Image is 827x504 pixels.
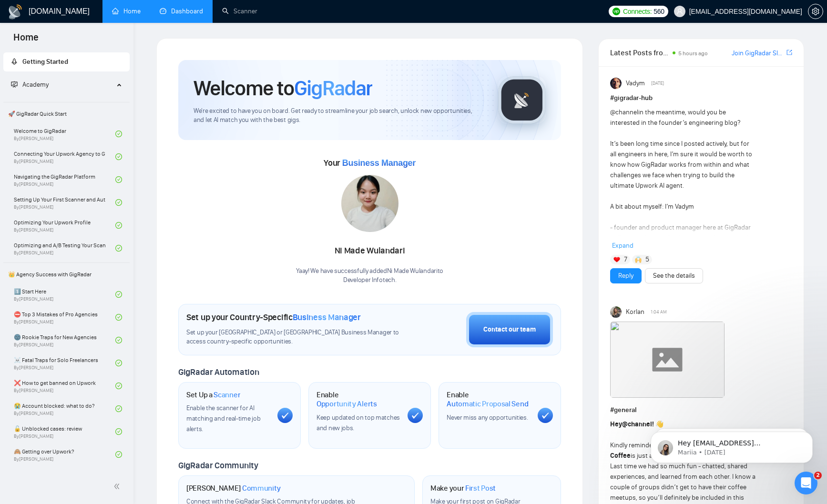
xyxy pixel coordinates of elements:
[296,276,443,285] p: Developer Infotech .
[342,158,416,168] span: Business Manager
[795,472,817,494] iframe: Intercom live chat
[296,267,443,285] div: Yaay! We have successfully added Ni Made Wulandari to
[317,390,400,409] h1: Enable
[4,265,129,284] span: 👑 Agency Success with GigRadar
[635,256,642,263] img: 🙌
[651,308,667,316] span: 1:04 AM
[645,255,649,264] span: 5
[618,271,633,281] a: Reply
[14,398,115,419] a: 😭 Account blocked: what to do?By[PERSON_NAME]
[653,6,664,17] span: 560
[14,238,115,259] a: Optimizing and A/B Testing Your Scanner for Better ResultsBy[PERSON_NAME]
[294,75,372,101] span: GigRadar
[186,390,240,400] h1: Set Up a
[14,375,115,396] a: ❌ How to get banned on UpworkBy[PERSON_NAME]
[622,420,652,428] span: @channel
[115,428,122,435] span: check-circle
[610,268,642,283] button: Reply
[11,81,49,89] span: Academy
[186,404,260,433] span: Enable the scanner for AI matching and real-time job alerts.
[41,37,164,45] p: Message from Mariia, sent 5d ago
[14,169,115,190] a: Navigating the GigRadar PlatformBy[PERSON_NAME]
[447,413,528,422] span: Never miss any opportunities.
[178,460,258,471] span: GigRadar Community
[115,199,122,206] span: check-circle
[115,405,122,412] span: check-circle
[612,242,633,250] span: Expand
[296,243,443,259] div: Ni Made Wulandari
[14,421,115,442] a: 🔓 Unblocked cases: reviewBy[PERSON_NAME]
[214,390,240,400] span: Scanner
[610,405,792,415] h1: # general
[814,472,822,479] span: 2
[115,222,122,229] span: check-circle
[447,399,528,409] span: Automatic Proposal Send
[115,176,122,183] span: check-circle
[636,412,827,478] iframe: Intercom notifications message
[623,6,652,17] span: Connects:
[14,444,115,465] a: 🙈 Getting over Upwork?By[PERSON_NAME]
[41,28,162,158] span: Hey [EMAIL_ADDRESS][DOMAIN_NAME], Looks like your Upwork agency Developer Infotech ran out of con...
[115,131,122,137] span: check-circle
[14,353,115,373] a: ☠️ Fatal Traps for Solo FreelancersBy[PERSON_NAME]
[610,78,622,89] img: Vadym
[651,79,664,88] span: [DATE]
[11,58,18,65] span: rocket
[160,7,203,15] a: dashboardDashboard
[498,76,546,124] img: gigradar-logo.png
[115,337,122,343] span: check-circle
[483,324,536,335] div: Contact our team
[112,7,141,15] a: homeHome
[14,215,115,236] a: Optimizing Your Upwork ProfileBy[PERSON_NAME]
[186,312,361,323] h1: Set up your Country-Specific
[14,284,115,305] a: 1️⃣ Start HereBy[PERSON_NAME]
[3,52,130,71] li: Getting Started
[8,4,23,20] img: logo
[613,256,620,263] img: ❤️
[14,192,115,213] a: Setting Up Your First Scanner and Auto-BidderBy[PERSON_NAME]
[610,420,654,428] strong: Hey !
[194,107,483,125] span: We're excited to have you on board. Get ready to streamline your job search, unlock new opportuni...
[786,48,792,57] a: export
[22,81,49,89] span: Academy
[113,482,123,491] span: double-left
[186,484,281,493] h1: [PERSON_NAME]
[786,49,792,56] span: export
[610,322,725,398] img: F09LD3HAHMJ-Coffee%20chat%20round%202.gif
[115,451,122,458] span: check-circle
[186,328,407,346] span: Set up your [GEOGRAPHIC_DATA] or [GEOGRAPHIC_DATA] Business Manager to access country-specific op...
[242,484,281,493] span: Community
[324,158,416,168] span: Your
[626,307,644,317] span: Korlan
[466,312,553,347] button: Contact our team
[626,78,645,89] span: Vadym
[447,390,530,409] h1: Enable
[11,81,18,88] span: fund-projection-screen
[14,123,115,144] a: Welcome to GigRadarBy[PERSON_NAME]
[14,330,115,351] a: 🌚 Rookie Traps for New AgenciesBy[PERSON_NAME]
[14,307,115,328] a: ⛔ Top 3 Mistakes of Pro AgenciesBy[PERSON_NAME]
[430,484,496,493] h1: Make your
[465,484,496,493] span: First Post
[115,360,122,366] span: check-circle
[610,306,622,318] img: Korlan
[808,8,823,15] a: setting
[115,291,122,298] span: check-circle
[808,8,823,15] span: setting
[676,8,683,15] span: user
[610,93,792,103] h1: # gigradar-hub
[317,413,400,432] span: Keep updated on top matches and new jobs.
[22,58,68,66] span: Getting Started
[178,367,259,377] span: GigRadar Automation
[194,75,372,101] h1: Welcome to
[115,245,122,252] span: check-circle
[115,383,122,389] span: check-circle
[610,108,638,116] span: @channel
[115,314,122,321] span: check-circle
[732,48,785,59] a: Join GigRadar Slack Community
[653,271,695,281] a: See the details
[645,268,703,283] button: See the details
[115,153,122,160] span: check-circle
